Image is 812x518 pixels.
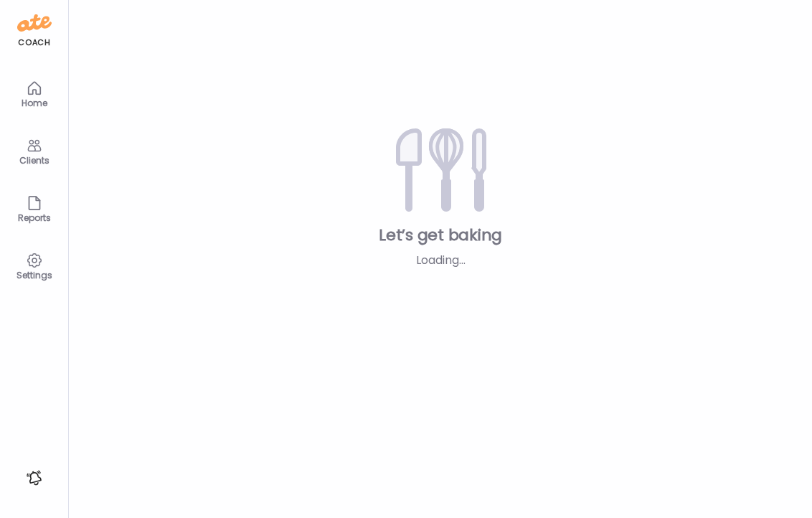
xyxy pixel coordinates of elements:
[341,252,541,269] div: Loading...
[18,37,50,49] div: coach
[9,270,60,280] div: Settings
[9,98,60,108] div: Home
[17,11,52,34] img: ate
[92,225,789,246] div: Let’s get baking
[9,213,60,222] div: Reports
[9,156,60,165] div: Clients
